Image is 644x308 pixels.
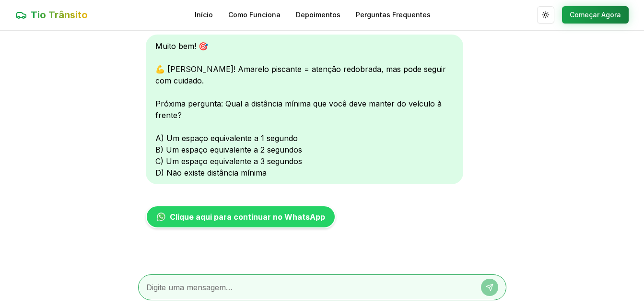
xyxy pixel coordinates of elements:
[228,10,281,20] a: Como Funciona
[146,35,463,184] div: Muito bem! 🎯 💪 [PERSON_NAME]! Amarelo piscante = atenção redobrada, mas pode seguir com cuidado. ...
[146,205,336,228] a: Clique aqui para continuar no WhatsApp
[170,211,325,223] span: Clique aqui para continuar no WhatsApp
[31,8,88,22] span: Tio Trânsito
[356,10,431,20] a: Perguntas Frequentes
[15,8,88,22] a: Tio Trânsito
[562,6,629,24] button: Começar Agora
[195,10,213,20] a: Início
[296,10,340,20] a: Depoimentos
